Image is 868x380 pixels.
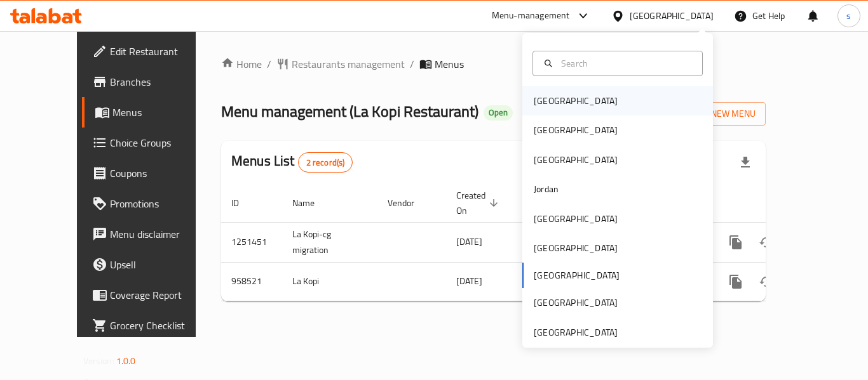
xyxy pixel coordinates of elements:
[534,212,618,226] div: [GEOGRAPHIC_DATA]
[82,158,222,188] a: Coupons
[484,105,513,121] div: Open
[534,182,559,196] div: Jordan
[82,36,222,67] a: Edit Restaurant
[110,135,212,150] span: Choice Groups
[110,287,212,303] span: Coverage Report
[110,74,212,89] span: Branches
[292,195,331,211] span: Name
[846,9,851,23] span: s
[556,56,695,70] input: Search
[667,102,766,126] button: Add New Menu
[534,123,618,137] div: [GEOGRAPHIC_DATA]
[299,157,353,169] span: 2 record(s)
[116,353,136,369] span: 1.0.0
[221,222,282,262] td: 1251451
[221,56,262,72] a: Home
[298,152,353,173] div: Total records count
[267,56,271,72] li: /
[492,8,570,23] div: Menu-management
[231,152,353,173] h2: Menus List
[534,296,618,310] div: [GEOGRAPHIC_DATA]
[721,266,751,297] button: more
[751,266,782,297] button: Change Status
[677,106,756,122] span: Add New Menu
[110,166,212,181] span: Coupons
[292,56,405,72] span: Restaurants management
[110,44,212,59] span: Edit Restaurant
[282,222,377,262] td: La Kopi-cg migration
[110,318,212,333] span: Grocery Checklist
[221,262,282,301] td: 958521
[630,9,714,23] div: [GEOGRAPHIC_DATA]
[751,227,782,258] button: Change Status
[82,128,222,158] a: Choice Groups
[82,67,222,97] a: Branches
[534,153,618,167] div: [GEOGRAPHIC_DATA]
[721,227,751,258] button: more
[276,56,405,72] a: Restaurants management
[221,97,478,126] span: Menu management ( La Kopi Restaurant )
[282,262,377,301] td: La Kopi
[730,147,761,178] div: Export file
[231,195,255,211] span: ID
[456,188,502,218] span: Created On
[435,56,464,72] span: Menus
[110,196,212,211] span: Promotions
[534,94,618,108] div: [GEOGRAPHIC_DATA]
[388,195,431,211] span: Vendor
[82,97,222,128] a: Menus
[484,107,513,118] span: Open
[410,56,414,72] li: /
[112,105,212,120] span: Menus
[82,310,222,341] a: Grocery Checklist
[82,280,222,310] a: Coverage Report
[82,188,222,219] a: Promotions
[110,257,212,272] span: Upsell
[110,226,212,242] span: Menu disclaimer
[221,56,766,72] nav: breadcrumb
[82,219,222,249] a: Menu disclaimer
[534,325,618,339] div: [GEOGRAPHIC_DATA]
[82,249,222,280] a: Upsell
[456,273,482,289] span: [DATE]
[456,233,482,250] span: [DATE]
[83,353,114,369] span: Version:
[534,241,618,255] div: [GEOGRAPHIC_DATA]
